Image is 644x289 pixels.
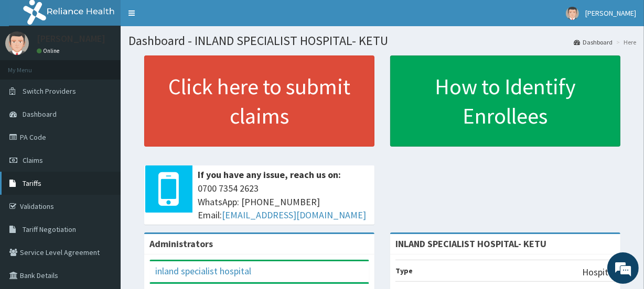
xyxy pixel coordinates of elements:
p: Hospital [582,265,615,279]
span: Claims [23,155,43,165]
h1: Dashboard - INLAND SPECIALIST HOSPITAL- KETU [128,34,636,48]
span: [PERSON_NAME] [585,8,636,18]
b: Type [395,266,413,275]
a: Dashboard [574,38,613,47]
span: Tariffs [23,179,41,188]
p: [PERSON_NAME] [37,34,105,43]
span: 0700 7354 2623 WhatsApp: [PHONE_NUMBER] Email: [198,182,369,222]
span: Dashboard [23,109,57,119]
img: User Image [5,31,29,55]
a: inland specialist hospital [155,265,251,277]
span: Tariff Negotiation [23,225,76,234]
a: Click here to submit claims [144,55,374,147]
b: Administrators [149,238,213,250]
b: If you have any issue, reach us on: [198,169,341,181]
strong: INLAND SPECIALIST HOSPITAL- KETU [395,238,546,250]
a: [EMAIL_ADDRESS][DOMAIN_NAME] [222,209,366,221]
a: Online [37,47,62,54]
img: User Image [566,7,579,20]
a: How to Identify Enrollees [390,55,620,147]
span: Switch Providers [23,86,76,96]
li: Here [614,38,636,47]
